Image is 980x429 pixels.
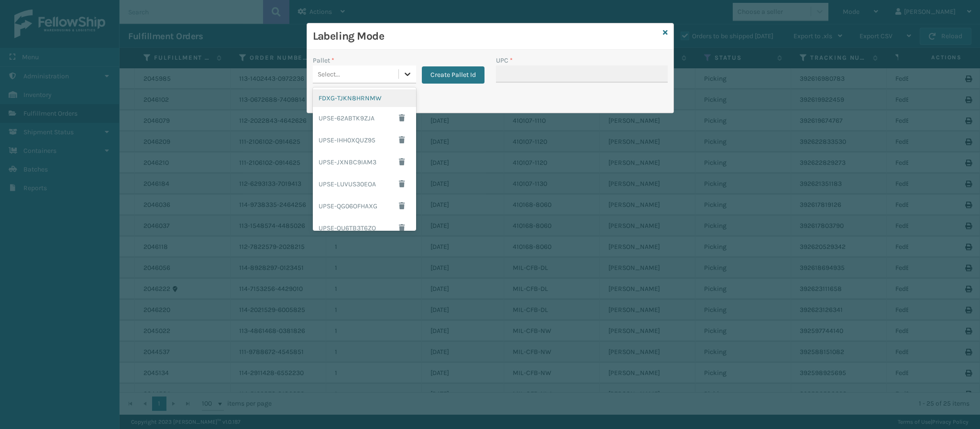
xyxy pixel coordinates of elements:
[313,195,416,217] div: UPSE-QG06OFHAXG
[313,107,416,129] div: UPSE-62ABTK9ZJA
[422,66,484,84] button: Create Pallet Id
[496,55,513,65] label: UPC
[313,217,416,239] div: UPSE-QU6TB3T6ZO
[313,151,416,173] div: UPSE-JXNBC9IAM3
[313,29,659,43] h3: Labeling Mode
[318,69,340,79] div: Select...
[313,89,416,107] div: FDXG-TJKN8HRNMW
[313,173,416,195] div: UPSE-LUVUS30EOA
[313,129,416,151] div: UPSE-IHH0XQUZ95
[313,55,334,65] label: Pallet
